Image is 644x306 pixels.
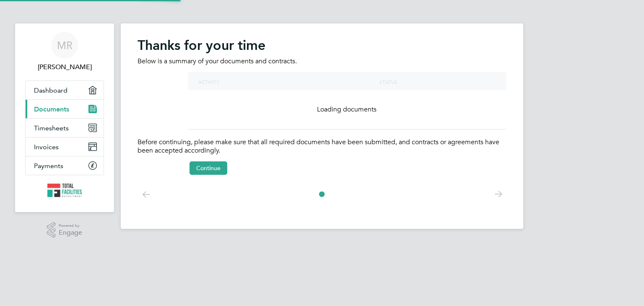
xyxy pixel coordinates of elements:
span: Merika Robinson [25,62,104,72]
span: Payments [34,162,63,170]
a: MR[PERSON_NAME] [25,32,104,72]
a: Payments [26,156,104,175]
h2: Thanks for your time [138,37,506,54]
span: Powered by [59,222,82,229]
a: Powered byEngage [47,222,83,238]
img: tfrecruitment-logo-retina.png [47,184,82,197]
button: Continue [190,161,227,175]
a: Timesheets [26,119,104,137]
span: Documents [34,105,69,113]
a: Documents [26,100,104,118]
span: MR [57,40,73,51]
a: Invoices [26,137,104,156]
a: Go to home page [25,184,104,197]
span: Engage [59,229,82,236]
span: Dashboard [34,86,68,94]
nav: Main navigation [15,23,114,212]
p: Before continuing, please make sure that all required documents have been submitted, and contract... [138,138,506,156]
a: Dashboard [26,81,104,99]
span: Invoices [34,143,59,151]
p: Below is a summary of your documents and contracts. [138,57,506,66]
span: Timesheets [34,124,69,132]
